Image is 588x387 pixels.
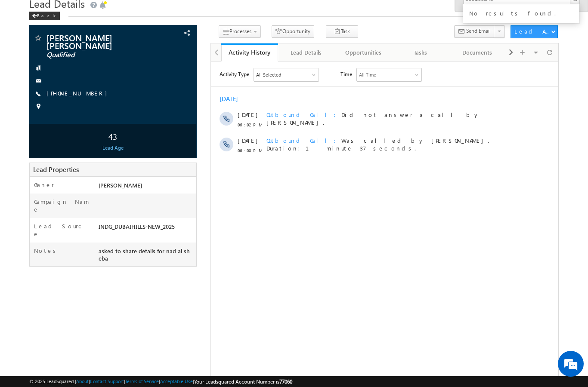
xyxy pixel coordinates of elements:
[31,144,194,152] div: Lead Age
[31,128,194,144] div: 43
[90,378,124,384] a: Contact Support
[46,89,111,98] span: [PHONE_NUMBER]
[125,378,159,384] a: Terms of Service
[29,11,64,18] a: Back
[76,378,89,384] a: About
[9,6,38,19] span: Activity Type
[99,247,190,262] span: asked to share details for nad al sheba
[285,47,327,58] div: Lead Details
[34,181,54,189] label: Owner
[29,12,60,20] div: Back
[45,9,70,17] div: All Selected
[9,34,37,41] div: [DATE]
[511,25,558,38] button: Lead Actions
[45,45,145,56] div: Chat with us now
[99,181,142,189] span: [PERSON_NAME]
[272,25,314,38] button: Opportunity
[229,28,251,34] span: Processes
[27,49,46,57] span: [DATE]
[466,27,491,35] span: Send Email
[43,7,108,20] div: All Selected
[34,222,90,238] label: Lead Source
[27,75,46,83] span: [DATE]
[221,43,278,61] a: Activity History
[34,198,90,213] label: Campaign Name
[116,265,156,276] em: Start Chat
[15,45,36,56] img: d_60004797649_company_0_60004797649
[342,47,384,58] div: Opportunities
[29,378,292,386] span: © 2025 LeadSquared | | | | |
[454,25,495,38] button: Send Email
[33,165,79,174] span: Lead Properties
[326,25,358,38] button: Task
[56,75,130,83] span: Outbound Call
[160,378,193,384] a: Acceptable Use
[279,378,292,385] span: 77060
[219,25,261,38] button: Processes
[46,51,150,59] span: Qualified
[194,378,292,385] span: Your Leadsquared Account Number is
[27,85,53,93] span: 06:00 PM
[11,80,157,258] textarea: Type your message and hit 'Enter'
[56,49,130,57] span: Outbound Call
[56,49,269,64] span: Did not answer a call by [PERSON_NAME].
[278,43,335,61] a: Lead Details
[335,43,392,61] a: Opportunities
[514,28,551,35] div: Lead Actions
[34,247,59,255] label: Notes
[141,4,162,25] div: Minimize live chat window
[399,47,441,58] div: Tasks
[148,9,165,17] div: All Time
[46,34,150,49] span: [PERSON_NAME] [PERSON_NAME]
[456,47,498,58] div: Documents
[56,75,278,90] span: Was called by [PERSON_NAME]. Duration:1 minute 37 seconds.
[96,222,196,234] div: INDG_DUBAIHILLS-NEW_2025
[449,43,506,61] a: Documents
[228,48,272,56] div: Activity History
[27,59,53,67] span: 06:02 PM
[130,6,141,19] span: Time
[392,43,449,61] a: Tasks
[467,7,583,18] div: No results found.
